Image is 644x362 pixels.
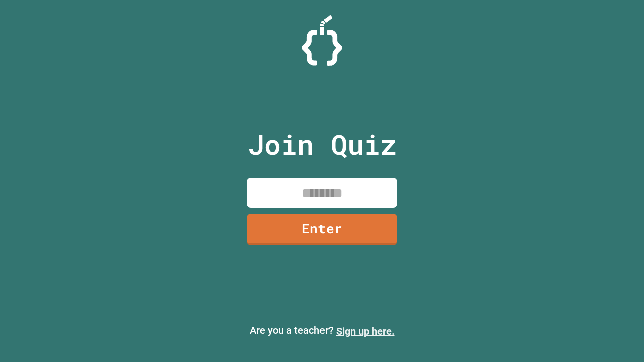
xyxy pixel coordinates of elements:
img: Logo.svg [302,15,342,66]
p: Are you a teacher? [8,323,636,339]
iframe: chat widget [560,278,634,321]
a: Enter [247,214,397,245]
iframe: chat widget [602,322,634,352]
a: Sign up here. [336,325,395,337]
p: Join Quiz [248,124,397,165]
